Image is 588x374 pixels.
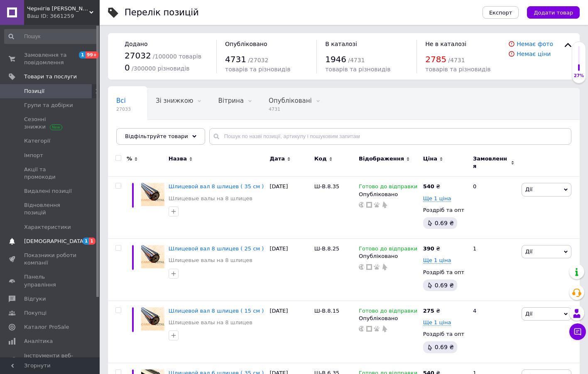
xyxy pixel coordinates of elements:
[423,308,434,314] b: 275
[24,202,77,216] span: Відновлення позицій
[24,102,73,109] span: Групи та добірки
[125,63,130,73] span: 0
[141,307,164,330] img: Шлицевой вал 8 шлицев ( 15 см )
[423,183,434,189] b: 540
[269,97,312,104] span: Опубліковані
[314,183,340,189] span: Ш-В.8.35
[89,238,96,245] span: 1
[423,319,451,326] span: Ще 1 ціна
[24,352,77,367] span: Інструменти веб-майстра та SEO
[314,155,327,163] span: Код
[125,8,199,17] div: Перелік позицій
[169,155,187,163] span: Назва
[269,155,285,163] span: Дата
[435,220,454,226] span: 0.69 ₴
[156,97,193,104] span: Зі знижкою
[314,308,340,314] span: Ш-В.8.15
[425,66,490,73] span: товарів та різновидів
[348,57,365,63] span: / 4731
[24,273,77,288] span: Панель управління
[225,54,246,64] span: 4731
[153,53,201,60] span: / 100000 товарів
[489,10,512,16] span: Експорт
[425,54,446,64] span: 2785
[24,338,53,345] span: Аналітика
[169,245,264,252] a: Шлицевой вал 8 шлицев ( 25 см )
[423,245,434,252] b: 390
[141,183,164,206] img: Шлицевой вал 8 шлицев ( 35 см )
[534,10,573,16] span: Додати товар
[86,51,99,58] span: 99+
[24,323,69,331] span: Каталог ProSale
[125,133,188,139] span: Відфільтруйте товари
[141,245,164,268] img: Шлицевой вал 8 шлицев ( 25 см )
[169,257,252,264] a: Шлицевые валы на 8 шлицев
[423,307,440,315] div: ₴
[127,155,132,163] span: %
[24,187,72,195] span: Видалені позиції
[423,257,451,264] span: Ще 1 ціна
[83,238,89,245] span: 1
[248,57,268,63] span: / 27032
[325,54,346,64] span: 1946
[359,183,417,192] span: Готово до відправки
[423,269,466,276] div: Роздріб та опт
[169,308,264,314] a: Шлицевой вал 8 шлицев ( 15 см )
[314,245,340,252] span: Ш-В.8.25
[79,51,86,58] span: 1
[267,239,312,301] div: [DATE]
[24,309,47,317] span: Покупці
[116,97,126,104] span: Всі
[569,323,586,340] button: Чат з покупцем
[169,195,252,202] a: Шлицевые валы на 8 шлицев
[473,155,509,170] span: Замовлення
[425,41,466,47] span: Не в каталозі
[325,41,357,47] span: В каталозі
[24,166,77,181] span: Акції та промокоди
[125,51,151,61] span: 27032
[209,128,571,145] input: Пошук по назві позиції, артикулу і пошуковим запитам
[359,191,419,198] div: Опубліковано
[225,66,290,73] span: товарів та різновидів
[468,301,519,363] div: 4
[359,308,417,316] span: Готово до відправки
[325,66,390,73] span: товарів та різновидів
[423,330,466,338] div: Роздріб та опт
[24,137,50,145] span: Категорії
[24,87,44,95] span: Позиції
[359,253,419,260] div: Опубліковано
[24,238,86,245] span: [DEMOGRAPHIC_DATA]
[483,6,519,19] button: Експорт
[468,177,519,239] div: 0
[132,65,190,72] span: / 300000 різновидів
[4,29,98,44] input: Пошук
[218,97,243,104] span: Вітрина
[24,223,71,231] span: Характеристики
[24,116,77,131] span: Сезонні знижки
[423,195,451,202] span: Ще 1 ціна
[267,301,312,363] div: [DATE]
[225,41,267,47] span: Опубліковано
[269,106,312,112] span: 4731
[359,315,419,322] div: Опубліковано
[24,73,77,80] span: Товари та послуги
[267,177,312,239] div: [DATE]
[116,129,150,136] span: Приховані
[525,311,532,317] span: Дії
[517,51,551,57] a: Немає ціни
[169,183,264,189] a: Шлицевой вал 8 шлицев ( 35 см )
[423,155,437,163] span: Ціна
[468,239,519,301] div: 1
[359,245,417,254] span: Готово до відправки
[24,295,46,303] span: Відгуки
[27,5,89,12] span: Чернігів Кардан Деталь
[24,51,77,66] span: Замовлення та повідомлення
[435,344,454,350] span: 0.69 ₴
[24,152,43,159] span: Імпорт
[525,186,532,192] span: Дії
[24,252,77,267] span: Показники роботи компанії
[423,245,440,253] div: ₴
[517,41,553,47] a: Немає фото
